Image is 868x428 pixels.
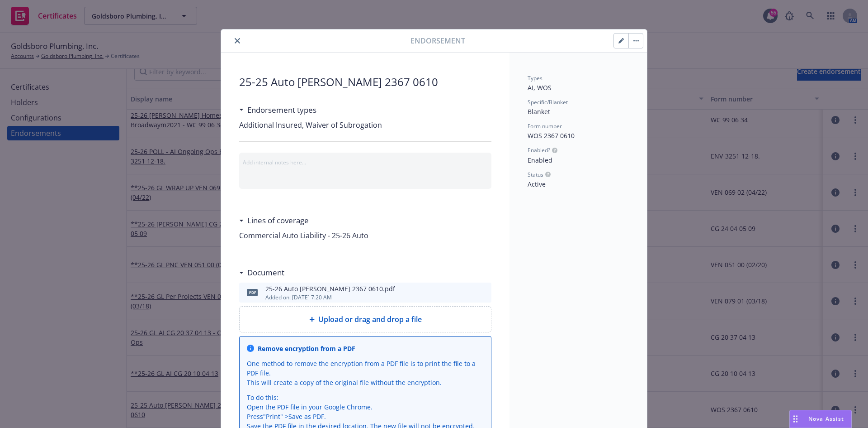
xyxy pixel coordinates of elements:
span: Form number [528,122,562,130]
button: Nova Assist [789,410,852,428]
div: Upload or drag and drop a file [239,306,491,332]
h3: Document [247,267,284,279]
span: 25-25 Auto [PERSON_NAME] 2367 0610 [239,74,491,90]
span: Types [528,74,542,82]
li: Open the PDF file in your Google Chrome. [247,402,484,412]
span: Specific/Blanket [528,98,568,106]
div: Drag to move [790,410,801,428]
button: close [232,35,243,46]
span: Enabled [528,156,552,164]
span: Add internal notes here... [243,159,306,166]
span: AI, WOS [528,83,552,92]
span: Blanket [528,107,550,116]
span: Additional Insured, Waiver of Subrogation [239,120,382,130]
div: 25-26 Auto [PERSON_NAME] 2367 0610.pdf [265,284,395,293]
h3: Lines of coverage [247,215,309,226]
span: Endorsement [410,35,465,46]
div: Document [239,267,284,279]
span: WOS 2367 0610 [528,131,575,140]
span: Upload or drag and drop a file [318,314,422,325]
span: Nova Assist [808,415,844,423]
div: Endorsement types [239,104,316,116]
div: One method to remove the encryption from a PDF file is to print the file to a PDF file. This will... [247,359,484,387]
span: Active [528,180,546,188]
h3: Endorsement types [247,104,316,116]
li: Press " Print " > Save as PDF. [247,412,484,421]
span: Enabled? [528,146,550,154]
span: Commercial Auto Liability - 25-26 Auto [239,230,491,241]
div: Remove encryption from a PDF [258,344,355,353]
div: Lines of coverage [239,215,309,226]
span: pdf [247,289,258,296]
button: download file [465,287,472,298]
div: Added on: [DATE] 7:20 AM [265,293,395,301]
span: Status [528,171,543,178]
button: preview file [480,287,488,298]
